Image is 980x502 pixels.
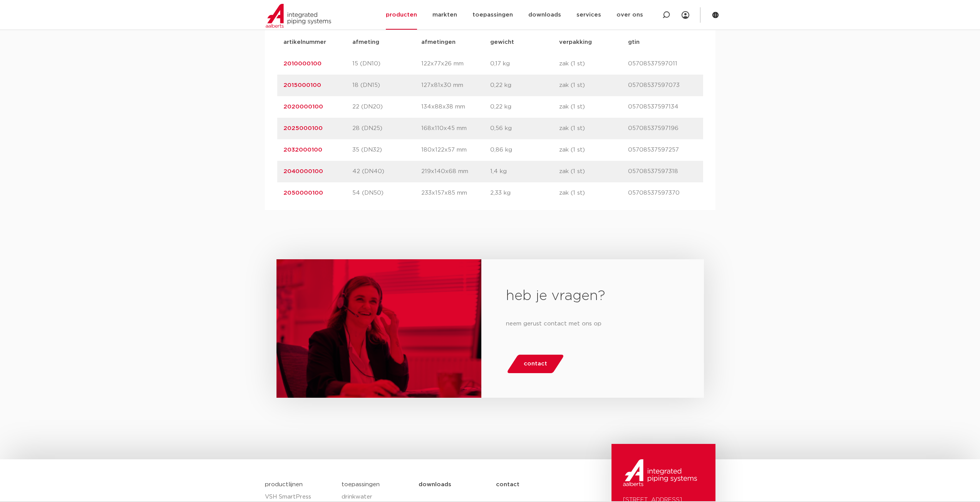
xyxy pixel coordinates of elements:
p: 05708537597318 [628,167,697,176]
p: gtin [628,38,697,47]
p: 1,4 kg [490,167,559,176]
p: 28 (DN25) [352,124,421,133]
p: afmeting [352,38,421,47]
p: 134x88x38 mm [421,102,490,112]
a: contact [506,355,565,373]
p: 15 (DN10) [352,59,421,68]
p: zak (1 st) [559,102,628,112]
a: productlijnen [265,482,303,487]
p: 22 (DN20) [352,102,421,112]
p: 168x110x45 mm [421,124,490,133]
p: 05708537597011 [628,59,697,68]
p: zak (1 st) [559,59,628,68]
p: 54 (DN50) [352,188,421,198]
p: 05708537597073 [628,81,697,90]
a: contact [496,475,573,494]
a: 2032000100 [283,147,322,153]
p: 42 (DN40) [352,167,421,176]
a: 2050000100 [283,190,323,196]
a: 2010000100 [283,61,322,67]
a: 2020000100 [283,104,323,110]
p: 233x157x85 mm [421,188,490,198]
a: toepassingen [342,482,380,487]
p: 0,22 kg [490,81,559,90]
p: 05708537597134 [628,102,697,112]
p: 0,56 kg [490,124,559,133]
span: contact [524,358,547,370]
p: zak (1 st) [559,124,628,133]
p: 05708537597257 [628,145,697,155]
a: 2040000100 [283,168,323,174]
a: downloads [419,475,496,494]
p: zak (1 st) [559,145,628,155]
p: 127x81x30 mm [421,81,490,90]
p: 180x122x57 mm [421,145,490,155]
p: 05708537597196 [628,124,697,133]
p: 219x140x68 mm [421,167,490,176]
p: zak (1 st) [559,167,628,176]
p: verpakking [559,38,628,47]
a: 2015000100 [283,82,321,88]
p: 0,17 kg [490,59,559,68]
p: gewicht [490,38,559,47]
p: neem gerust contact met ons op [506,318,679,330]
a: 2025000100 [283,125,323,131]
p: 18 (DN15) [352,81,421,90]
p: zak (1 st) [559,188,628,198]
p: 2,33 kg [490,188,559,198]
p: 122x77x26 mm [421,59,490,68]
p: 0,22 kg [490,102,559,112]
p: artikelnummer [283,38,352,47]
p: zak (1 st) [559,81,628,90]
p: 0,86 kg [490,145,559,155]
p: 05708537597370 [628,188,697,198]
p: afmetingen [421,38,490,47]
p: 35 (DN32) [352,145,421,155]
h2: heb je vragen? [506,287,679,305]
